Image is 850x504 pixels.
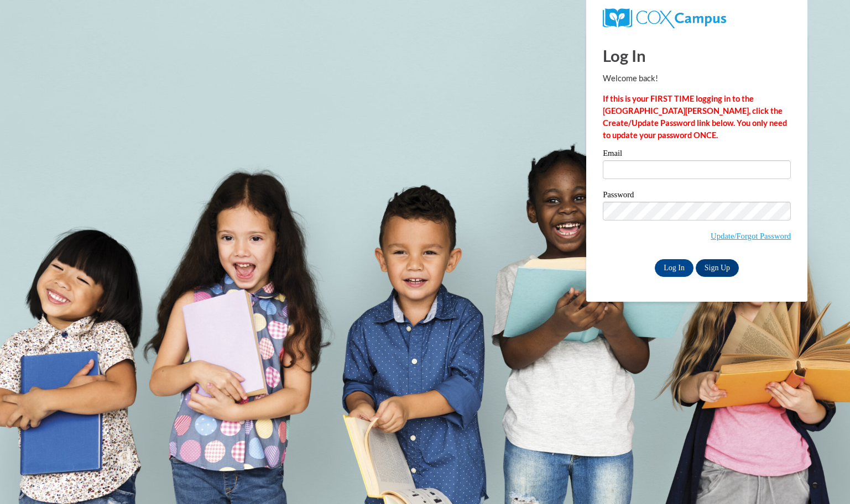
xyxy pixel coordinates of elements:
[603,72,791,85] p: Welcome back!
[696,259,739,277] a: Sign Up
[711,232,791,240] a: Update/Forgot Password
[603,149,791,160] label: Email
[655,259,693,277] input: Log In
[603,13,726,22] a: COX Campus
[603,94,787,140] strong: If this is your FIRST TIME logging in to the [GEOGRAPHIC_DATA][PERSON_NAME], click the Create/Upd...
[603,44,791,67] h1: Log In
[603,8,726,28] img: COX Campus
[603,191,791,202] label: Password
